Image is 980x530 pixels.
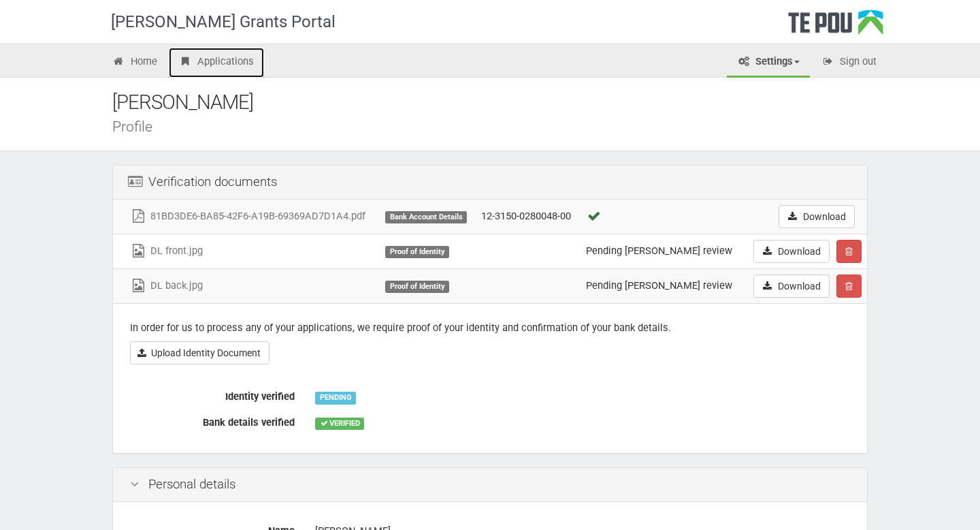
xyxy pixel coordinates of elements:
div: Personal details [113,468,867,502]
div: Te Pou Logo [788,10,883,44]
a: Download [753,240,830,263]
td: Pending [PERSON_NAME] review [581,268,744,303]
a: Download [753,275,830,298]
label: Identity verified [120,385,305,404]
p: In order for us to process any of your applications, we require proof of your identity and confir... [130,321,850,335]
div: VERIFIED [315,418,364,430]
div: Proof of Identity [385,246,449,258]
a: Settings [727,48,810,78]
div: Verification documents [113,166,867,200]
a: DL back.jpg [130,279,203,292]
a: 81BD3DE6-BA85-42F6-A19B-69369AD7D1A4.pdf [130,210,365,222]
div: [PERSON_NAME] [112,88,888,117]
td: 12-3150-0280048-00 [476,200,580,234]
a: Upload Identity Document [130,341,269,364]
a: Sign out [811,48,887,78]
a: Download [779,205,855,228]
a: Home [102,48,167,78]
div: PENDING [315,392,356,404]
div: Proof of Identity [385,281,449,293]
label: Bank details verified [120,411,305,430]
div: Profile [112,119,888,134]
a: DL front.jpg [130,245,203,257]
div: Bank Account Details [385,211,467,223]
a: Applications [169,48,264,78]
td: Pending [PERSON_NAME] review [581,234,744,268]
